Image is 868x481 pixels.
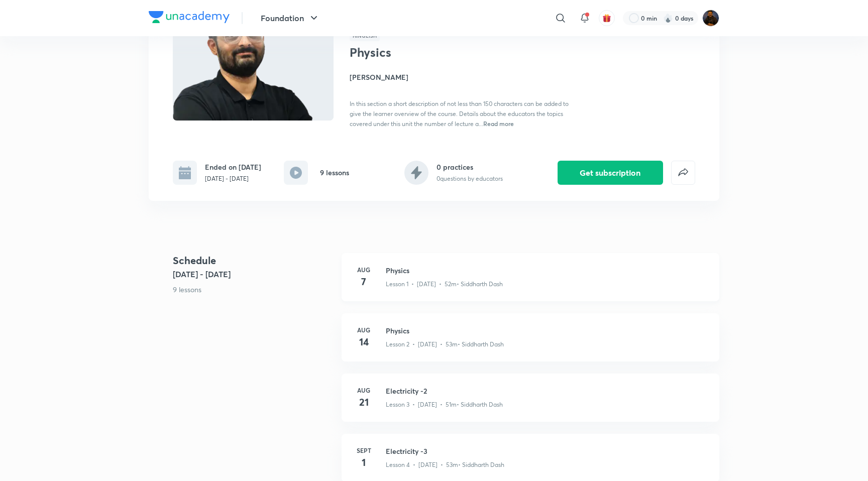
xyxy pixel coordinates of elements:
[483,119,514,128] span: Read more
[386,340,504,349] p: Lesson 2 • [DATE] • 53m • Siddharth Dash
[350,100,569,128] span: In this section a short description of not less than 150 characters can be added to give the lear...
[599,10,615,26] button: avatar
[350,45,514,60] h1: Physics
[386,325,707,336] h3: Physics
[602,14,611,23] img: avatar
[354,334,374,349] h4: 14
[205,174,261,183] p: [DATE] - [DATE]
[386,386,707,396] h3: Electricity -2
[342,313,719,374] a: Aug14PhysicsLesson 2 • [DATE] • 53m• Siddharth Dash
[663,13,673,23] img: streak
[386,265,707,276] h3: Physics
[354,274,374,289] h4: 7
[354,265,374,274] h6: Aug
[342,253,719,313] a: Aug7PhysicsLesson 1 • [DATE] • 52m• Siddharth Dash
[354,395,374,410] h4: 21
[671,161,695,185] button: false
[386,446,707,456] h3: Electricity -3
[149,11,230,23] img: Company Logo
[173,284,334,295] p: 9 lessons
[354,455,374,470] h4: 1
[173,268,334,280] h5: [DATE] - [DATE]
[320,167,349,178] h6: 9 lessons
[255,8,326,28] button: Foundation
[354,446,374,455] h6: Sept
[354,325,374,334] h6: Aug
[171,29,335,122] img: Thumbnail
[386,280,503,289] p: Lesson 1 • [DATE] • 52m • Siddharth Dash
[205,162,261,172] h6: Ended on [DATE]
[149,11,230,26] a: Company Logo
[354,386,374,395] h6: Aug
[386,400,503,409] p: Lesson 3 • [DATE] • 51m • Siddharth Dash
[386,460,504,469] p: Lesson 4 • [DATE] • 53m • Siddharth Dash
[437,162,503,172] h6: 0 practices
[702,10,719,27] img: Bhaskar Pratim Bhagawati
[173,253,334,268] h4: Schedule
[558,161,663,185] button: Get subscription
[437,174,503,183] p: 0 questions by educators
[350,72,575,82] h4: [PERSON_NAME]
[342,374,719,434] a: Aug21Electricity -2Lesson 3 • [DATE] • 51m• Siddharth Dash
